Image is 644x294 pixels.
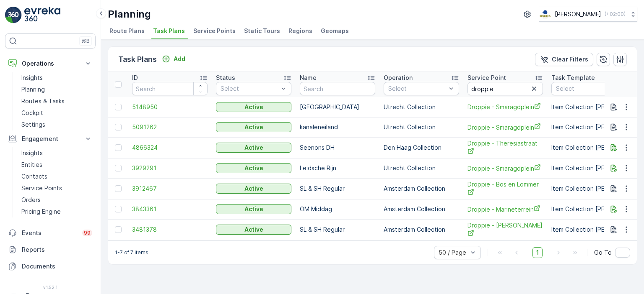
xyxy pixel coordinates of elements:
[109,27,145,35] span: Route Plans
[384,225,459,234] p: Amsterdam Collection
[384,123,459,131] p: Utrecht Collection
[115,165,122,171] div: Toggle Row Selected
[153,27,185,35] span: Task Plans
[132,82,208,95] input: Search
[21,74,43,82] p: Insights
[132,143,208,152] a: 4866324
[21,207,61,216] p: Pricing Engine
[244,103,263,111] p: Active
[216,102,291,112] button: Active
[300,103,375,111] p: [GEOGRAPHIC_DATA]
[216,204,291,214] button: Active
[18,171,96,182] a: Contacts
[384,103,459,111] p: Utrecht Collection
[18,159,96,171] a: Entities
[5,225,96,241] a: Events99
[551,103,642,111] p: Item Collection [PERSON_NAME]
[18,72,96,84] a: Insights
[300,123,375,131] p: kanaleneiland
[108,8,151,21] p: Planning
[384,184,459,193] p: Amsterdam Collection
[5,130,96,147] button: Engagement
[388,84,446,93] p: Select
[221,84,278,93] p: Select
[22,262,92,271] p: Documents
[18,107,96,119] a: Cockpit
[132,74,138,82] p: ID
[18,84,96,95] a: Planning
[118,54,157,65] p: Task Plans
[551,184,642,193] p: Item Collection [PERSON_NAME]
[300,164,375,172] p: Leidsche Rijn
[22,245,92,254] p: Reports
[132,123,208,131] a: 5091262
[556,84,629,93] p: Select
[21,149,43,157] p: Insights
[244,143,263,152] p: Active
[115,104,122,110] div: Toggle Row Selected
[18,182,96,194] a: Service Points
[244,225,263,234] p: Active
[467,82,543,95] input: Search
[22,229,77,237] p: Events
[539,10,551,19] img: basis-logo_rgb2x.png
[24,7,60,23] img: logo_light-DOdMpM7g.png
[22,135,79,143] p: Engagement
[115,144,122,151] div: Toggle Row Selected
[384,164,459,172] p: Utrecht Collection
[115,226,122,233] div: Toggle Row Selected
[300,184,375,193] p: SL & SH Regular
[551,205,642,213] p: Item Collection [PERSON_NAME]
[174,55,185,63] p: Add
[244,164,263,172] p: Active
[551,123,642,131] p: Item Collection [PERSON_NAME]
[21,97,65,105] p: Routes & Tasks
[132,225,208,234] a: 3481378
[551,164,642,172] p: Item Collection [PERSON_NAME]
[539,7,637,22] button: [PERSON_NAME](+02:00)
[467,221,543,238] a: Droppie - van Limburg Stirumstraat
[467,102,543,111] a: Droppie - Smaragdplein
[244,205,263,213] p: Active
[5,258,96,275] a: Documents
[300,143,375,152] p: Seenons DH
[467,205,543,214] a: Droppie - Marineterrein
[5,7,22,23] img: logo
[244,27,280,35] span: Static Tours
[81,38,90,44] p: ⌘B
[384,205,459,213] p: Amsterdam Collection
[555,10,601,18] p: [PERSON_NAME]
[158,54,189,64] button: Add
[535,53,593,66] button: Clear Filters
[551,225,642,234] p: Item Collection [PERSON_NAME]
[115,124,122,130] div: Toggle Row Selected
[467,180,543,197] span: Droppie - Bos en Lommer
[551,143,642,152] p: Item Collection [PERSON_NAME]
[132,164,208,172] span: 3929291
[467,123,543,132] a: Droppie - Smaragdplein
[132,103,208,111] a: 5148950
[22,59,79,68] p: Operations
[132,184,208,193] a: 3912467
[132,205,208,213] span: 3843361
[216,184,291,194] button: Active
[5,55,96,72] button: Operations
[216,225,291,235] button: Active
[21,196,41,204] p: Orders
[21,161,42,169] p: Entities
[115,249,148,256] p: 1-7 of 7 items
[467,139,543,156] a: Droppie - Theresiastraat
[115,206,122,212] div: Toggle Row Selected
[21,184,62,192] p: Service Points
[18,194,96,206] a: Orders
[21,85,45,94] p: Planning
[21,109,43,117] p: Cockpit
